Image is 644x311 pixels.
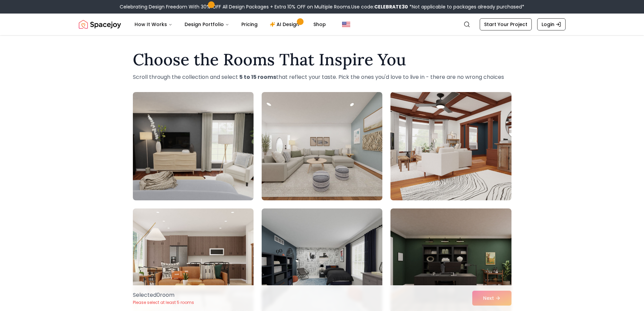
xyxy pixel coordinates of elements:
img: Room room-3 [390,92,511,200]
img: Room room-1 [133,92,254,200]
img: Spacejoy Logo [79,18,121,31]
a: Shop [308,18,331,31]
h1: Choose the Rooms That Inspire You [133,51,511,68]
div: Celebrating Design Freedom With 30% OFF All Design Packages + Extra 10% OFF on Multiple Rooms. [120,3,524,10]
a: Pricing [236,18,263,31]
nav: Main [129,18,331,31]
img: United States [342,20,350,28]
p: Selected 0 room [133,291,194,299]
span: *Not applicable to packages already purchased* [408,3,524,10]
a: Start Your Project [480,18,532,30]
p: Please select at least 5 rooms [133,300,194,305]
img: Room room-2 [262,92,382,200]
button: Design Portfolio [179,18,235,31]
a: AI Design [264,18,307,31]
a: Spacejoy [79,18,121,31]
a: Login [537,18,566,30]
strong: 5 to 15 rooms [239,73,276,81]
span: Use code: [351,3,408,10]
nav: Global [79,14,566,35]
p: Scroll through the collection and select that reflect your taste. Pick the ones you'd love to liv... [133,73,511,81]
button: How It Works [129,18,178,31]
b: CELEBRATE30 [374,3,408,10]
